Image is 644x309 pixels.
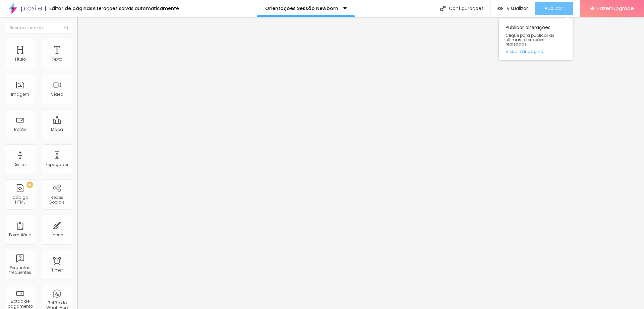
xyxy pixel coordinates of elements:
[77,17,644,309] iframe: Editor
[9,233,31,237] div: Formulário
[7,299,33,309] div: Botão de pagamento
[5,22,72,34] input: Buscar elemento
[14,127,26,132] div: Botão
[507,6,528,11] span: Visualizar
[7,265,33,275] div: Perguntas frequentes
[499,18,573,60] div: Publicar alterações
[52,57,62,62] div: Texto
[506,49,566,54] a: Visualizar página
[491,2,535,15] button: Visualizar
[14,57,26,62] div: Título
[545,6,563,11] span: Publicar
[11,92,29,97] div: Imagem
[597,5,634,11] span: Fazer Upgrade
[51,268,63,273] div: Timer
[45,6,93,11] div: Editor de páginas
[46,162,68,167] div: Espaçador
[51,233,63,237] div: Ícone
[7,195,33,205] div: Código HTML
[265,6,338,11] p: Orientações Sessão Newborn
[497,6,503,11] img: view-1.svg
[93,6,179,11] div: Alterações salvas automaticamente
[64,26,68,30] img: Icone
[44,195,70,205] div: Redes Sociais
[535,2,573,15] button: Publicar
[51,127,63,132] div: Mapa
[440,6,446,11] img: Icone
[506,33,566,47] span: Clique para publicar as ultimas alterações reaizadas
[13,162,27,167] div: Divisor
[51,92,63,97] div: Vídeo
